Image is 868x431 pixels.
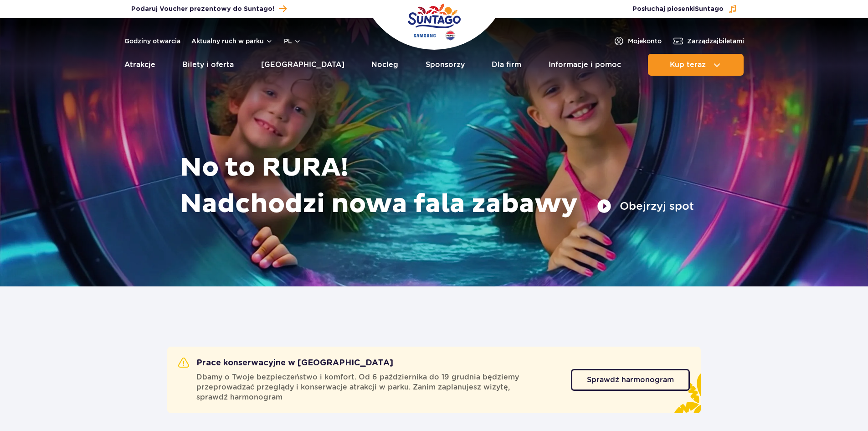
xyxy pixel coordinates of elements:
span: Dbamy o Twoje bezpieczeństwo i komfort. Od 6 października do 19 grudnia będziemy przeprowadzać pr... [196,372,560,402]
button: Aktualny ruch w parku [191,37,273,45]
span: Posłuchaj piosenki [632,5,724,14]
button: Obejrzyj spot [597,199,694,213]
a: Nocleg [371,54,398,76]
span: Podaruj Voucher prezentowy do Suntago! [131,5,274,14]
a: Dla firm [492,54,521,76]
a: Informacje i pomoc [549,54,621,76]
a: Sponsorzy [426,54,465,76]
a: Sprawdź harmonogram [571,369,690,391]
a: Mojekonto [613,36,662,47]
h1: No to RURA! Nadchodzi nowa fala zabawy [180,150,694,223]
button: Posłuchaj piosenkiSuntago [632,5,737,14]
span: Moje konto [628,36,662,46]
span: Suntago [695,6,724,12]
h2: Prace konserwacyjne w [GEOGRAPHIC_DATA] [178,358,393,369]
a: Godziny otwarcia [124,36,180,46]
a: Atrakcje [124,54,155,76]
span: Kup teraz [670,61,706,69]
button: Kup teraz [648,54,744,76]
a: Bilety i oferta [182,54,234,76]
a: Podaruj Voucher prezentowy do Suntago! [131,3,287,15]
a: [GEOGRAPHIC_DATA] [261,54,344,76]
span: Zarządzaj biletami [687,36,744,46]
a: Zarządzajbiletami [673,36,744,47]
button: pl [284,36,301,46]
span: Sprawdź harmonogram [587,376,674,384]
